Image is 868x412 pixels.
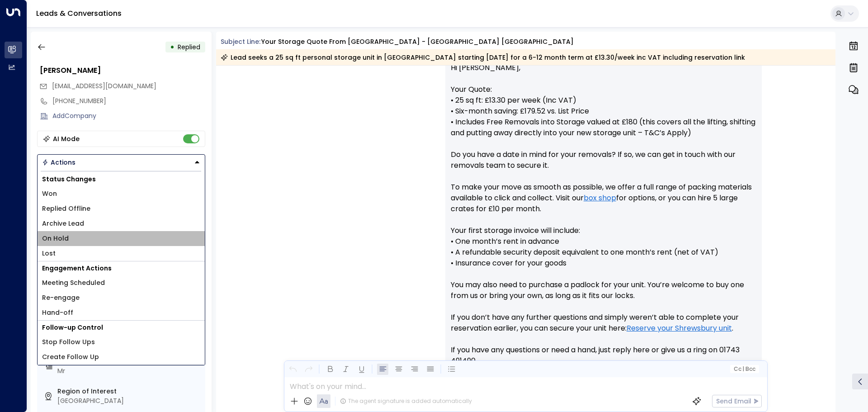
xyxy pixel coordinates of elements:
[42,189,57,199] span: Won
[57,396,202,406] div: [GEOGRAPHIC_DATA]
[38,261,205,275] h1: Engagement Actions
[42,219,84,228] span: Archive Lead
[42,234,69,243] span: On Hold
[42,158,75,166] div: Actions
[57,387,202,396] label: Region of Interest
[170,39,175,55] div: •
[733,366,755,372] span: Cc Bcc
[52,111,205,121] div: AddCompany
[42,308,73,317] span: Hand-off
[221,53,745,62] div: Lead seeks a 25 sq ft personal storage unit in [GEOGRAPHIC_DATA] starting [DATE] for a 6-12 month...
[42,293,80,303] span: Re-engage
[37,154,205,170] div: Button group with a nested menu
[52,81,156,90] span: [EMAIL_ADDRESS][DOMAIN_NAME]
[742,366,744,372] span: |
[40,65,205,76] div: [PERSON_NAME]
[42,278,105,288] span: Meeting Scheduled
[287,364,298,375] button: Undo
[303,364,314,375] button: Redo
[221,37,260,46] span: Subject Line:
[37,154,205,170] button: Actions
[178,43,200,52] span: Replied
[730,365,759,374] button: Cc|Bcc
[340,397,472,405] div: The agent signature is added automatically
[627,323,732,334] a: Reserve your Shrewsbury unit
[52,81,156,91] span: luke16305@hotmail.com
[36,8,122,19] a: Leads & Conversations
[42,337,95,347] span: Stop Follow Ups
[38,172,205,186] h1: Status Changes
[42,249,56,258] span: Lost
[451,62,756,399] p: Hi [PERSON_NAME], Your Quote: • 25 sq ft: £13.30 per week (Inc VAT) • Six-month saving: £179.52 v...
[584,193,616,204] a: box shop
[52,96,205,106] div: [PHONE_NUMBER]
[53,134,80,143] div: AI Mode
[38,321,205,335] h1: Follow-up Control
[42,352,99,362] span: Create Follow Up
[42,204,90,213] span: Replied Offline
[57,366,202,376] div: Mr
[261,37,574,47] div: Your storage quote from [GEOGRAPHIC_DATA] - [GEOGRAPHIC_DATA] [GEOGRAPHIC_DATA]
